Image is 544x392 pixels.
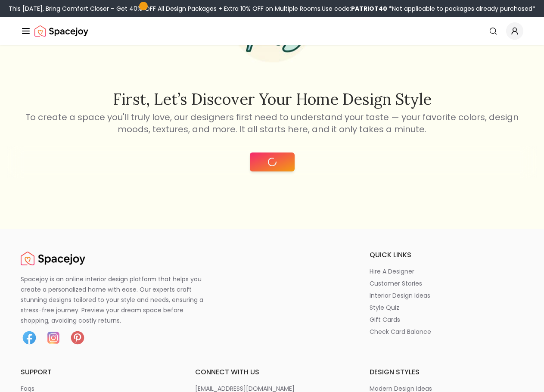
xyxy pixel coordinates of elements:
[370,291,523,300] a: interior design ideas
[370,267,523,276] a: hire a designer
[370,279,523,288] a: customer stories
[351,4,387,13] b: PATRIOT40
[21,329,38,346] img: Facebook icon
[370,279,422,288] p: customer stories
[370,315,523,324] a: gift cards
[69,329,86,346] img: Pinterest icon
[195,367,349,377] h6: connect with us
[34,22,88,40] img: Spacejoy Logo
[370,327,523,336] a: check card balance
[370,303,523,312] a: style quiz
[21,250,85,267] img: Spacejoy Logo
[21,367,174,377] h6: support
[24,90,520,108] h2: First, let’s discover your home design style
[370,303,399,312] p: style quiz
[387,4,535,13] span: *Not applicable to packages already purchased*
[45,329,62,346] img: Instagram icon
[21,17,523,45] nav: Global
[370,367,523,377] h6: design styles
[34,22,88,40] a: Spacejoy
[9,4,535,13] div: This [DATE], Bring Comfort Closer – Get 40% OFF All Design Packages + Extra 10% OFF on Multiple R...
[322,4,387,13] span: Use code:
[370,291,430,300] p: interior design ideas
[370,267,414,276] p: hire a designer
[21,250,85,267] a: Spacejoy
[370,315,400,324] p: gift cards
[21,274,214,326] p: Spacejoy is an online interior design platform that helps you create a personalized home with eas...
[24,111,520,135] p: To create a space you'll truly love, our designers first need to understand your taste — your fav...
[370,250,523,260] h6: quick links
[370,327,431,336] p: check card balance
